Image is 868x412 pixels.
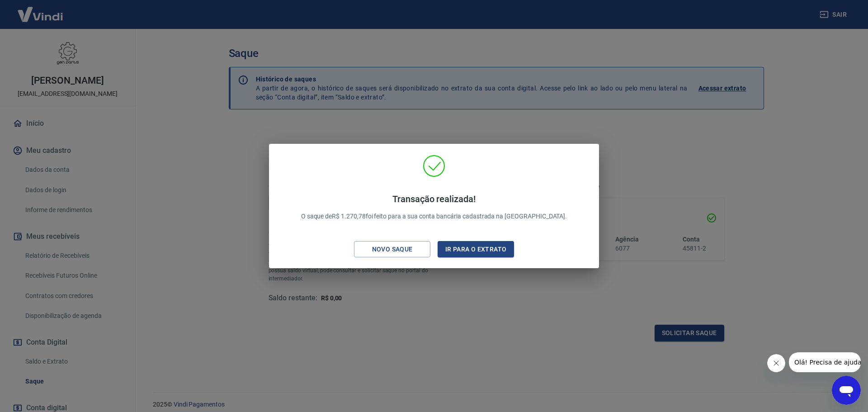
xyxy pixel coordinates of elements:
[354,241,430,258] button: Novo saque
[301,194,567,221] p: O saque de R$ 1.270,78 foi feito para a sua conta bancária cadastrada na [GEOGRAPHIC_DATA].
[361,244,424,255] div: Novo saque
[5,6,76,14] span: Olá! Precisa de ajuda?
[767,354,785,372] iframe: Fechar mensagem
[438,241,514,258] button: Ir para o extrato
[301,194,567,204] h4: Transação realizada!
[832,376,861,405] iframe: Botão para abrir a janela de mensagens
[789,352,861,372] iframe: Mensagem da empresa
